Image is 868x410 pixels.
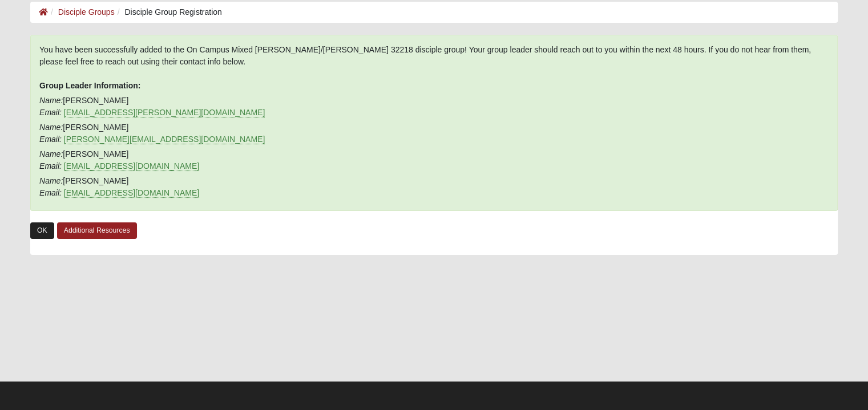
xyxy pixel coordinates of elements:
[39,81,140,90] b: Group Leader Information:
[64,161,199,171] a: [EMAIL_ADDRESS][DOMAIN_NAME]
[39,108,62,117] i: Email:
[39,96,63,105] i: Name:
[39,121,829,145] p: [PERSON_NAME]
[39,175,829,199] p: [PERSON_NAME]
[39,176,63,185] i: Name:
[64,108,265,117] a: [EMAIL_ADDRESS][PERSON_NAME][DOMAIN_NAME]
[64,188,199,198] a: [EMAIL_ADDRESS][DOMAIN_NAME]
[39,123,63,132] i: Name:
[64,135,265,144] a: [PERSON_NAME][EMAIL_ADDRESS][DOMAIN_NAME]
[58,7,115,17] a: Disciple Groups
[30,222,54,239] a: OK
[115,6,222,18] li: Disciple Group Registration
[39,161,62,171] i: Email:
[30,35,838,211] div: You have been successfully added to the On Campus Mixed [PERSON_NAME]/[PERSON_NAME] 32218 discipl...
[39,135,62,144] i: Email:
[39,148,829,172] p: [PERSON_NAME]
[39,149,63,159] i: Name:
[39,188,62,197] i: Email:
[57,222,137,239] a: Additional Resources
[39,95,829,119] p: [PERSON_NAME]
